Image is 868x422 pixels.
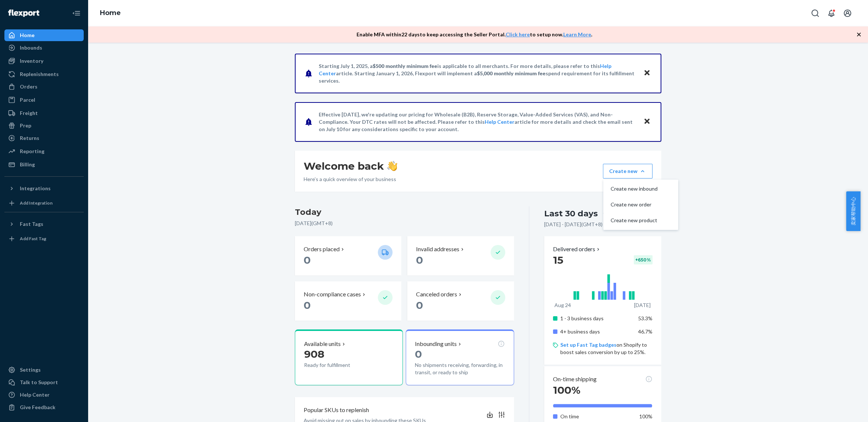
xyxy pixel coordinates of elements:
[4,376,84,388] a: Talk to Support
[373,63,437,69] span: $500 monthly minimum fee
[4,81,84,93] a: Orders
[638,315,652,321] span: 53.3%
[4,364,84,376] a: Settings
[4,218,84,230] button: Fast Tags
[846,191,860,231] button: 卖家帮助中心
[553,375,597,383] p: On-time shipping
[4,94,84,106] a: Parcel
[304,159,397,173] h1: Welcome back
[319,111,636,133] p: Effective [DATE], we're updating our pricing for Wholesale (B2B), Reserve Storage, Value-Added Se...
[603,164,652,178] button: Create newCreate new inboundCreate new orderCreate new product
[416,245,459,253] p: Invalid addresses
[20,235,46,242] div: Add Fast Tag
[304,290,361,299] p: Non-compliance cases
[605,213,677,228] button: Create new product
[406,329,514,385] button: Inbounding units0No shipments receiving, forwarding, in transit, or ready to ship
[611,202,658,207] span: Create new order
[304,361,372,369] p: Ready for fulfillment
[560,328,633,335] p: 4+ business days
[4,107,84,119] a: Freight
[407,281,514,321] button: Canceled orders 0
[4,29,84,41] a: Home
[4,197,84,209] a: Add Integration
[553,384,581,396] span: 100%
[605,197,677,213] button: Create new order
[20,83,37,90] div: Orders
[4,233,84,245] a: Add Fast Tag
[477,70,546,76] span: $5,000 monthly minimum fee
[20,391,50,398] div: Help Center
[69,6,84,21] button: Close Navigation
[416,299,423,311] span: 0
[304,299,311,311] span: 0
[605,181,677,197] button: Create new inbound
[638,328,652,335] span: 46.7%
[642,68,652,79] button: Close
[295,236,401,275] button: Orders placed 0
[840,6,855,21] button: Open account menu
[4,401,84,413] button: Give Feedback
[20,200,53,206] div: Add Integration
[20,71,59,78] div: Replenishments
[295,220,514,227] p: [DATE] ( GMT+8 )
[4,55,84,67] a: Inventory
[611,218,658,223] span: Create new product
[415,340,457,348] p: Inbounding units
[560,413,633,420] p: On time
[304,245,340,253] p: Orders placed
[544,208,598,219] div: Last 30 days
[20,96,35,104] div: Parcel
[304,348,324,360] span: 908
[100,9,121,17] a: Home
[304,340,341,348] p: Available units
[563,31,591,37] a: Learn More
[634,255,652,264] div: + 650 %
[416,290,457,299] p: Canceled orders
[20,122,31,129] div: Prep
[387,161,397,171] img: hand-wave emoji
[20,379,58,386] div: Talk to Support
[4,42,84,54] a: Inbounds
[808,6,822,21] button: Open Search Box
[304,254,311,266] span: 0
[553,254,563,266] span: 15
[20,366,41,374] div: Settings
[4,132,84,144] a: Returns
[4,120,84,131] a: Prep
[611,186,658,191] span: Create new inbound
[20,44,42,51] div: Inbounds
[544,221,603,228] p: [DATE] - [DATE] ( GMT+8 )
[304,406,369,414] p: Popular SKUs to replenish
[20,185,51,192] div: Integrations
[416,254,423,266] span: 0
[94,3,127,24] ol: breadcrumbs
[295,329,403,385] button: Available units908Ready for fulfillment
[295,206,514,218] h3: Today
[554,302,571,309] p: Aug 24
[20,220,43,228] div: Fast Tags
[553,245,601,253] button: Delivered orders
[295,281,401,321] button: Non-compliance cases 0
[4,183,84,194] button: Integrations
[20,161,35,168] div: Billing
[415,361,504,376] p: No shipments receiving, forwarding, in transit, or ready to ship
[560,342,616,348] a: Set up Fast Tag badges
[20,57,43,65] div: Inventory
[20,148,44,155] div: Reporting
[415,348,422,360] span: 0
[824,6,839,21] button: Open notifications
[560,341,652,356] p: on Shopify to boost sales conversion by up to 25%.
[8,10,39,17] img: Flexport logo
[319,62,636,84] p: Starting July 1, 2025, a is applicable to all merchants. For more details, please refer to this a...
[20,32,35,39] div: Home
[4,159,84,170] a: Billing
[4,68,84,80] a: Replenishments
[639,413,652,419] span: 100%
[20,404,55,411] div: Give Feedback
[4,145,84,157] a: Reporting
[634,302,651,309] p: [DATE]
[560,315,633,322] p: 1 - 3 business days
[407,236,514,275] button: Invalid addresses 0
